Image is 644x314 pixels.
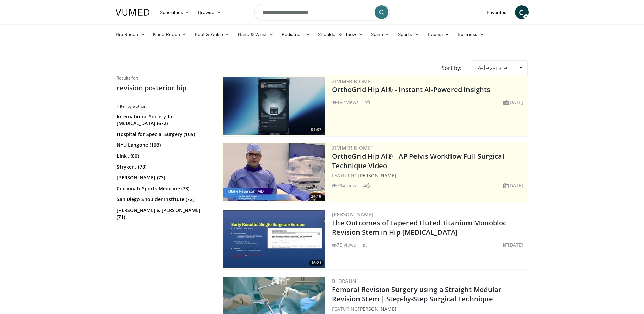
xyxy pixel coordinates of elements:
a: Femoral Revision Surgery using a Straight Modular Revision Stem | Step-by-Step Surgical Technique [332,285,502,303]
a: Favorites [483,5,511,19]
a: [PERSON_NAME] (73) [117,174,210,181]
a: San Diego Shoulder Institute (72) [117,196,210,203]
a: Zimmer Biomet [332,144,374,151]
a: The Outcomes of Tapered Fluted Titanium Monobloc Revision Stem in Hip [MEDICAL_DATA] [332,218,507,237]
li: 2 [363,99,370,106]
li: [DATE] [503,182,523,189]
a: Trauma [423,28,454,41]
li: 4 [363,182,370,189]
a: Hospital for Special Surgery (105) [117,131,210,138]
img: VuMedi Logo [116,9,152,16]
a: [PERSON_NAME] [358,172,396,179]
a: Browse [194,5,225,19]
a: Cincinnati Sports Medicine (73) [117,185,210,192]
p: Results for: [117,75,212,81]
img: 51d03d7b-a4ba-45b7-9f92-2bfbd1feacc3.300x170_q85_crop-smart_upscale.jpg [223,77,325,135]
div: FEATURING [332,305,526,312]
a: International Society for [MEDICAL_DATA] (672) [117,113,210,127]
a: Foot & Ankle [191,28,234,41]
input: Search topics, interventions [254,4,390,20]
h2: revision posterior hip [117,84,212,92]
a: 24:18 [223,143,325,201]
a: Hip Recon [112,28,149,41]
a: Business [454,28,488,41]
a: OrthoGrid Hip AI® - AP Pelvis Workflow Full Surgical Technique Video [332,152,504,170]
a: OrthoGrid Hip AI® - Instant AI-Powered Insights [332,85,491,94]
a: Zimmer Biomet [332,78,374,85]
img: c80c1d29-5d08-4b57-b833-2b3295cd5297.300x170_q85_crop-smart_upscale.jpg [223,143,325,201]
a: NYU Langone (103) [117,142,210,149]
a: Link . (80) [117,153,210,159]
a: [PERSON_NAME] [358,306,396,312]
div: Sort by: [437,60,466,75]
span: 16:21 [309,260,324,266]
a: Relevance [472,60,527,75]
li: 482 views [332,99,359,106]
span: 01:37 [309,127,324,133]
a: Knee Recon [149,28,191,41]
a: B. Braun [332,278,357,284]
li: 794 views [332,182,359,189]
a: Stryker . (78) [117,163,210,170]
span: 24:18 [309,193,324,199]
li: 75 views [332,241,356,248]
li: [DATE] [503,241,523,248]
a: 01:37 [223,77,325,135]
a: C [515,5,529,19]
a: Sports [394,28,423,41]
a: Hand & Wrist [234,28,278,41]
a: Shoulder & Elbow [314,28,367,41]
li: 1 [361,241,367,248]
a: [PERSON_NAME] [332,211,374,218]
a: Pediatrics [278,28,314,41]
span: Relevance [476,63,507,72]
a: Spine [367,28,394,41]
li: [DATE] [503,99,523,106]
a: 16:21 [223,210,325,268]
div: FEATURING [332,172,526,179]
a: Specialties [156,5,194,19]
a: [PERSON_NAME] & [PERSON_NAME] (71) [117,207,210,221]
img: cc011e45-41f4-4196-b53e-c02914438252.300x170_q85_crop-smart_upscale.jpg [223,210,325,268]
h3: Filter by author: [117,104,212,109]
